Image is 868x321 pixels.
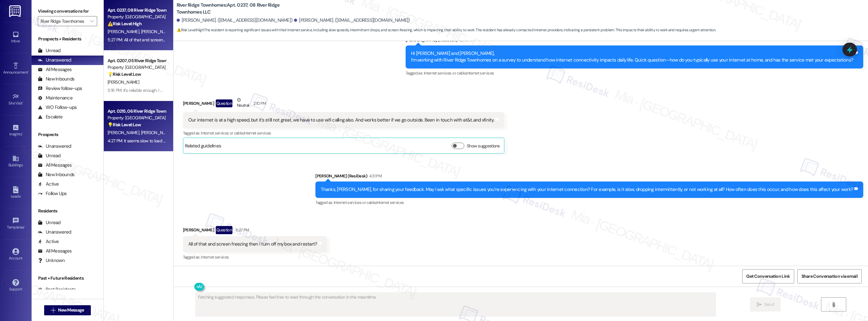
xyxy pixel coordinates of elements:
[742,269,794,283] button: Get Conversation Link
[44,305,91,315] button: New Message
[38,47,61,54] div: Unread
[108,64,166,71] div: Property: [GEOGRAPHIC_DATA] Townhomes
[38,114,62,120] div: Escalate
[201,130,243,136] span: Internet services or cable ,
[38,219,61,226] div: Unread
[183,128,504,138] div: Tagged as:
[41,16,87,26] input: All communities
[750,297,781,312] button: Send
[3,246,28,263] a: Account
[321,186,853,193] div: Thanks, [PERSON_NAME], for sharing your feedback. May I ask what specific issues you’re experienc...
[188,117,494,123] div: Our internet is at a high speed, but it's still not great, we have to use wifi calling also. And ...
[90,19,94,24] i: 
[243,130,271,136] span: Internet services
[177,17,293,24] div: [PERSON_NAME]. ([EMAIL_ADDRESS][DOMAIN_NAME])
[831,302,836,307] i: 
[411,50,853,64] div: Hi [PERSON_NAME] and [PERSON_NAME], I'm working with River Ridge Townhomes on a survey to underst...
[315,173,863,181] div: [PERSON_NAME] (ResiDesk)
[108,29,141,34] span: [PERSON_NAME]
[38,76,74,82] div: New Inbounds
[315,198,863,207] div: Tagged as:
[188,241,317,247] div: All of that and screen freezing then I turn off my box and restart?
[108,71,141,77] strong: 💡 Risk Level: Low
[108,14,166,20] div: Property: [GEOGRAPHIC_DATA] Townhomes
[797,269,862,283] button: Share Conversation via email
[38,248,72,254] div: All Messages
[38,85,82,92] div: Review follow-ups
[108,37,242,43] div: 5:27 PM: All of that and screen freezing then I turn off my box and restart?
[466,70,494,76] span: Internet services
[108,122,141,128] strong: 💡 Risk Level: Low
[9,5,22,17] img: ResiDesk Logo
[3,153,28,170] a: Buildings
[38,286,76,293] div: Past Residents
[3,122,28,139] a: Insights •
[24,224,25,229] span: •
[764,301,774,308] span: Send
[177,27,716,33] span: : The resident is reporting significant issues with their internet service, including slow speeds...
[38,66,72,73] div: All Messages
[38,190,67,197] div: Follow Ups
[406,37,863,45] div: [PERSON_NAME] (ResiDesk)
[32,208,103,214] div: Residents
[38,229,71,235] div: Unanswered
[757,302,761,307] i: 
[183,97,504,112] div: [PERSON_NAME]
[177,2,303,15] b: River Ridge Townhomes: Apt. 0237, 08 River Ridge Townhomes LLC
[38,57,71,63] div: Unanswered
[183,253,327,262] div: Tagged as:
[108,79,139,85] span: [PERSON_NAME]
[23,100,24,104] span: •
[236,97,250,110] div: Neutral
[108,21,142,27] strong: ⚠️ Risk Level: High
[38,95,73,101] div: Maintenance
[252,100,266,107] div: 2:10 PM
[3,215,28,232] a: Templates •
[3,277,28,294] a: Support
[196,293,716,316] textarea: Fetching suggested responses. Please feel free to read through the conversation in the meantime.
[201,254,229,260] span: Internet services
[28,69,29,74] span: •
[32,36,103,42] div: Prospects + Residents
[38,143,71,150] div: Unanswered
[32,131,103,138] div: Prospects
[367,173,382,179] div: 4:31 PM
[108,57,166,64] div: Apt. 0207, 05 River Ridge Townhomes LLC
[141,130,172,135] span: [PERSON_NAME]
[38,257,65,264] div: Unknown
[108,108,166,115] div: Apt. 0215, 06 River Ridge Townhomes LLC
[32,275,103,282] div: Past + Future Residents
[183,226,327,236] div: [PERSON_NAME]
[38,181,59,187] div: Active
[424,70,466,76] span: Internet services or cable ,
[467,143,500,149] label: Show suggestions
[294,17,410,24] div: [PERSON_NAME]. ([EMAIL_ADDRESS][DOMAIN_NAME])
[51,308,56,313] i: 
[38,104,77,111] div: WO Follow-ups
[3,184,28,201] a: Leads
[38,152,61,159] div: Unread
[334,200,376,205] span: Internet services or cable ,
[216,99,232,107] div: Question
[185,143,221,152] div: Related guidelines
[108,7,166,14] div: Apt. 0237, 08 River Ridge Townhomes LLC
[234,227,249,233] div: 5:27 PM
[216,226,232,234] div: Question
[38,238,59,245] div: Active
[3,91,28,108] a: Site Visit •
[38,162,72,169] div: All Messages
[376,200,404,205] span: Internet services
[38,171,74,178] div: New Inbounds
[801,273,858,280] span: Share Conversation via email
[22,131,23,135] span: •
[3,29,28,46] a: Inbox
[746,273,790,280] span: Get Conversation Link
[108,115,166,121] div: Property: [GEOGRAPHIC_DATA] Townhomes
[108,138,179,144] div: 4:27 PM: It seems slow to load at times.
[406,68,863,78] div: Tagged as:
[108,130,141,135] span: [PERSON_NAME]
[177,27,204,33] strong: ⚠️ Risk Level: High
[141,29,172,34] span: [PERSON_NAME]
[58,307,84,313] span: New Message
[38,6,97,16] label: Viewing conversations for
